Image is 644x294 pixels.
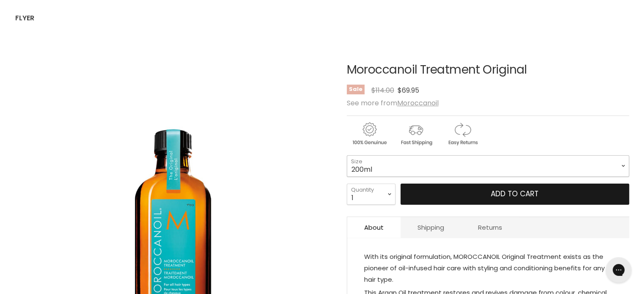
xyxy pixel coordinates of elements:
h1: Moroccanoil Treatment Original [347,63,629,77]
span: See more from [347,98,439,108]
img: genuine.gif [347,121,392,147]
select: Quantity [347,184,395,205]
iframe: Gorgias live chat messenger [602,254,636,286]
button: Add to cart [401,184,629,205]
a: Flyer [9,9,41,27]
img: returns.gif [440,121,485,147]
span: $69.95 [398,85,419,95]
a: About [347,217,401,238]
a: Moroccanoil [397,98,439,108]
span: With its original formulation, MOROCCANOIL Original Treatment exists as the pioneer of oil-infuse... [364,252,605,284]
span: $114.00 [371,85,394,95]
a: Shipping [401,217,461,238]
a: Returns [461,217,519,238]
img: shipping.gif [393,121,438,147]
span: Sale [347,85,365,94]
